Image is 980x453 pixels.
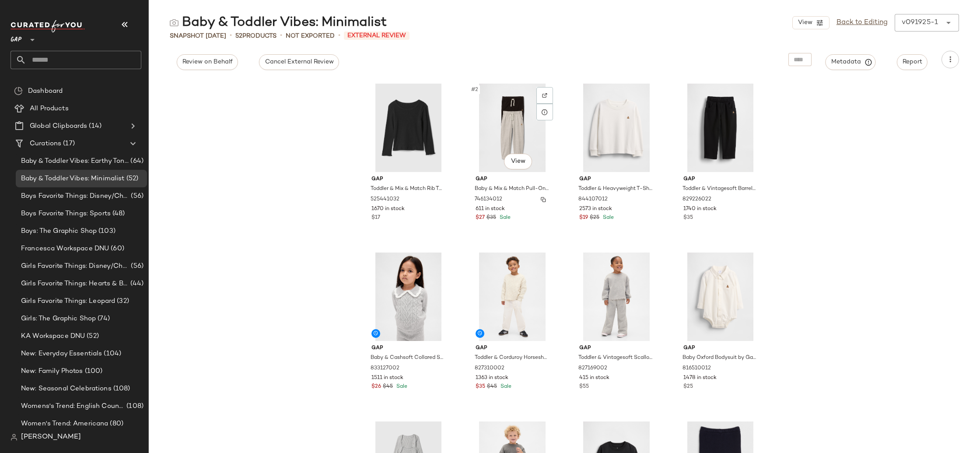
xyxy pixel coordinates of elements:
[579,214,588,222] span: $19
[476,214,485,222] span: $27
[486,214,496,222] span: $35
[21,296,115,306] span: Girls Favorite Things: Leopard
[475,185,549,193] span: Baby & Mix & Match Pull-On Pants (2-Pack) by Gap Black Size 6-12 M
[504,154,532,169] button: View
[579,205,612,213] span: 2573 in stock
[230,31,232,41] span: •
[112,384,130,394] span: (108)
[21,331,85,341] span: KA Workspace DNU
[487,383,497,391] span: $45
[280,31,282,41] span: •
[792,16,829,29] button: View
[541,197,546,202] img: svg%3e
[371,354,444,362] span: Baby & Cashsoft Collared Sweater by Gap [PERSON_NAME] Size 6-12 M
[797,19,812,26] span: View
[286,32,335,41] span: Not Exported
[14,87,23,95] img: svg%3e
[21,209,111,219] span: Boys Favorite Things: Sports
[371,196,399,204] span: 525441032
[682,354,756,362] span: Baby Oxford Bodysuit by Gap New Off White Size 0-3 M
[683,214,693,222] span: $35
[129,261,143,271] span: (56)
[102,349,121,359] span: (104)
[683,383,693,391] span: $25
[826,54,876,70] button: Metadata
[10,30,22,46] span: GAP
[579,344,653,352] span: Gap
[170,14,387,32] div: Baby & Toddler Vibes: Minimalist
[108,419,123,429] span: (80)
[259,54,339,70] button: Cancel External Review
[475,365,504,372] span: 827310002
[30,104,69,114] span: All Products
[578,185,652,193] span: Toddler & Heavyweight T-Shirt by Gap New Off White Size 12-18 M
[21,384,112,394] span: New: Seasonal Celebrations
[170,18,178,27] img: svg%3e
[21,156,129,166] span: Baby & Toddler Vibes: Earthy Tones
[371,176,445,183] span: Gap
[96,314,110,324] span: (74)
[129,191,143,201] span: (56)
[578,196,608,204] span: 844107012
[579,374,609,382] span: 415 in stock
[177,54,238,70] button: Review on Behalf
[902,18,938,28] div: v091925-1
[831,58,871,66] span: Metadata
[21,419,108,429] span: Women's Trend: Americana
[601,215,614,221] span: Sale
[683,344,757,352] span: Gap
[498,215,511,221] span: Sale
[475,196,502,204] span: 746134012
[21,244,109,254] span: Francesca Workspace DNU
[21,261,129,271] span: Girls Favorite Things: Disney/Characters
[235,33,242,39] span: 52
[87,121,101,131] span: (14)
[395,384,407,390] span: Sale
[578,354,652,362] span: Toddler & Vintagesoft Scalloped Sweat Set by Gap Light Grey Size 6 YRS
[115,296,129,306] span: (32)
[371,205,405,213] span: 1670 in stock
[371,185,444,193] span: Toddler & Mix & Match Rib T-Shirt by Gap Black Size 12-18 M
[676,253,764,341] img: cn60073684.jpg
[572,84,660,172] img: cn59894352.jpg
[469,253,556,341] img: cn60617152.jpg
[30,121,87,131] span: Global Clipboards
[182,59,233,66] span: Review on Behalf
[344,32,409,40] span: External Review
[683,176,757,183] span: Gap
[10,20,85,32] img: cfy_white_logo.C9jOOHJF.svg
[61,139,75,149] span: (17)
[21,191,129,201] span: Boys Favorite Things: Disney/Characters
[542,93,547,98] img: svg%3e
[111,209,125,219] span: (48)
[682,365,711,372] span: 816510012
[476,205,505,213] span: 611 in stock
[364,253,452,341] img: cn60617231.jpg
[97,226,115,236] span: (103)
[683,205,717,213] span: 1740 in stock
[579,383,589,391] span: $55
[469,84,556,172] img: cn57717615.jpg
[30,139,61,149] span: Curations
[109,244,124,254] span: (60)
[476,176,549,183] span: Gap
[364,84,452,172] img: cn56276141.jpg
[470,85,480,94] span: #2
[21,401,125,411] span: Womens's Trend: English Countryside
[371,365,399,372] span: 833127002
[383,383,393,391] span: $45
[125,401,143,411] span: (108)
[10,434,17,441] img: svg%3e
[83,366,103,376] span: (100)
[21,226,97,236] span: Boys: The Graphic Shop
[338,31,340,41] span: •
[499,384,511,390] span: Sale
[129,279,143,289] span: (44)
[264,59,333,66] span: Cancel External Review
[897,54,927,70] button: Report
[476,374,508,382] span: 1363 in stock
[590,214,599,222] span: $25
[21,174,125,184] span: Baby & Toddler Vibes: Minimalist
[129,156,143,166] span: (64)
[683,374,717,382] span: 1478 in stock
